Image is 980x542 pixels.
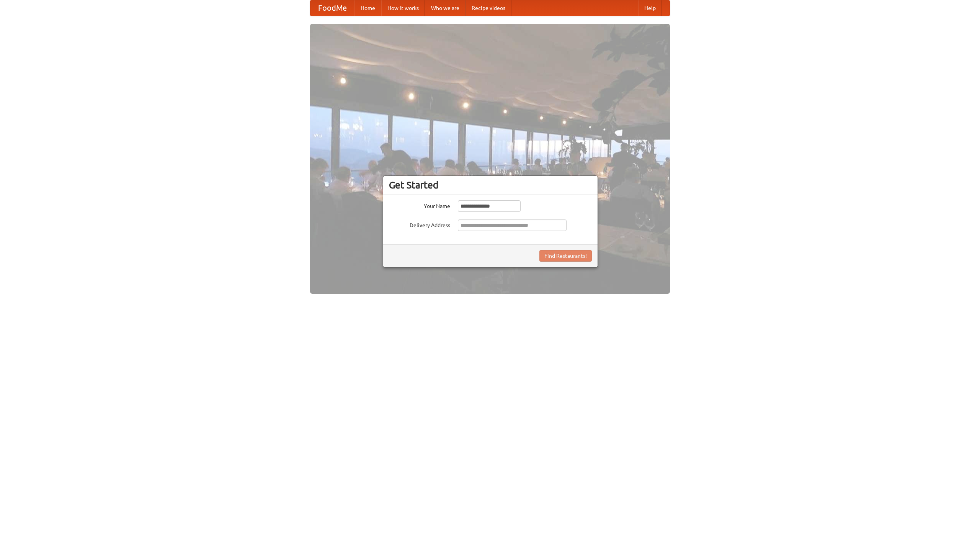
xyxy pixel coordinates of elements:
label: Your Name [389,200,450,210]
label: Delivery Address [389,219,450,229]
a: Help [638,0,662,16]
a: FoodMe [310,0,354,16]
h3: Get Started [389,179,592,191]
button: Find Restaurants! [539,250,592,262]
a: Recipe videos [465,0,511,16]
a: How it works [381,0,425,16]
a: Who we are [425,0,465,16]
a: Home [354,0,381,16]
